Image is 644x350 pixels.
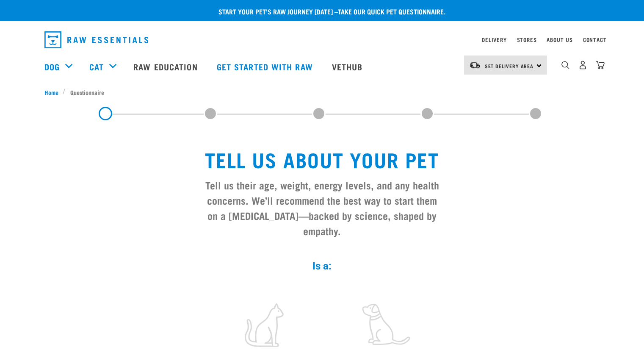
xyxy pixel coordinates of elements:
[561,61,569,69] img: home-icon-1@2x.png
[323,50,373,83] a: Vethub
[583,38,607,41] a: Contact
[44,31,148,48] img: Raw Essentials Logo
[125,50,208,83] a: Raw Education
[547,38,572,41] a: About Us
[469,61,481,69] img: van-moving.png
[517,38,537,41] a: Stores
[44,88,600,97] nav: breadcrumbs
[482,38,506,41] a: Delivery
[202,147,442,170] h1: Tell us about your pet
[44,88,58,97] span: Home
[44,60,60,73] a: Dog
[38,28,607,52] nav: dropdown navigation
[338,9,445,13] a: take our quick pet questionnaire.
[195,258,449,274] label: Is a:
[596,61,605,69] img: home-icon@2x.png
[208,50,323,83] a: Get started with Raw
[89,60,104,73] a: Cat
[485,64,534,67] span: Set Delivery Area
[44,88,63,97] a: Home
[578,61,587,69] img: user.png
[202,177,442,238] h3: Tell us their age, weight, energy levels, and any health concerns. We’ll recommend the best way t...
